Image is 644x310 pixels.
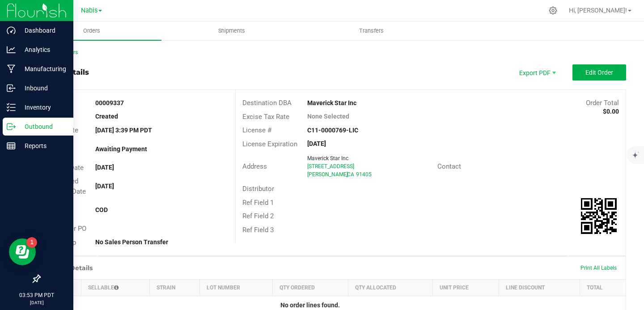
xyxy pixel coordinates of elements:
strong: No Sales Person Transfer [95,238,168,246]
th: Lot Number [199,280,272,296]
strong: [DATE] [307,140,326,147]
button: Edit Order [572,64,626,81]
span: Excise Tax Rate [242,113,289,121]
th: Line Discount [499,280,580,296]
p: Reports [16,140,69,151]
span: 91405 [356,171,372,178]
span: Destination DBA [242,99,292,107]
span: Hi, [PERSON_NAME]! [569,7,627,14]
span: Distributor [242,185,274,193]
span: Nabis [81,7,97,14]
inline-svg: Inbound [7,84,16,93]
strong: Created [95,113,118,120]
inline-svg: Analytics [7,45,16,54]
inline-svg: Manufacturing [7,64,16,73]
span: Edit Order [585,69,613,76]
span: Ref Field 2 [242,212,274,220]
div: Manage settings [547,6,559,15]
span: Shipments [206,27,257,35]
span: Ref Field 3 [242,226,274,234]
p: Analytics [16,44,69,55]
th: Qty Ordered [272,280,348,296]
strong: 00009337 [95,99,124,106]
th: Strain [149,280,199,296]
span: Contact [437,162,461,170]
strong: [DATE] [95,164,114,171]
strong: $0.00 [603,108,619,115]
inline-svg: Inventory [7,103,16,112]
span: Ref Field 1 [242,199,274,207]
span: [STREET_ADDRESS] [307,163,354,170]
span: CA [347,171,354,178]
p: Manufacturing [16,64,69,74]
th: Total [580,280,626,296]
span: License # [242,126,271,134]
span: Maverick Star Inc [307,155,348,161]
strong: COD [95,206,108,213]
th: Qty Allocated [348,280,432,296]
p: Inventory [16,102,69,113]
p: [DATE] [4,299,69,306]
span: License Expiration [242,140,297,148]
span: Address [242,162,267,170]
a: Shipments [161,21,301,40]
img: Scan me! [581,198,617,234]
li: Export PDF [510,64,563,81]
th: Unit Price [433,280,499,296]
span: Transfers [347,27,396,35]
strong: C11-0000769-LIC [307,127,358,134]
iframe: Resource center [9,238,36,265]
strong: [DATE] [95,183,114,190]
strong: [DATE] 3:39 PM PDT [95,127,152,134]
p: Dashboard [16,25,69,36]
qrcode: 00009337 [581,198,617,234]
span: [PERSON_NAME] [307,171,348,178]
inline-svg: Outbound [7,122,16,131]
span: Print All Labels [580,265,617,271]
span: Orders [71,27,112,35]
span: , [346,171,347,178]
strong: Awaiting Payment [95,145,147,153]
span: Order Total [586,99,619,107]
a: Orders [21,21,161,40]
strong: Maverick Star Inc [307,99,356,106]
p: 03:53 PM PDT [4,291,69,299]
th: Sellable [81,280,149,296]
a: Transfers [301,21,441,40]
inline-svg: Reports [7,141,16,150]
iframe: Resource center unread badge [26,237,37,248]
strong: None Selected [307,113,349,120]
p: Inbound [16,83,69,93]
p: Outbound [16,121,69,132]
inline-svg: Dashboard [7,26,16,35]
strong: No order lines found. [280,302,340,309]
